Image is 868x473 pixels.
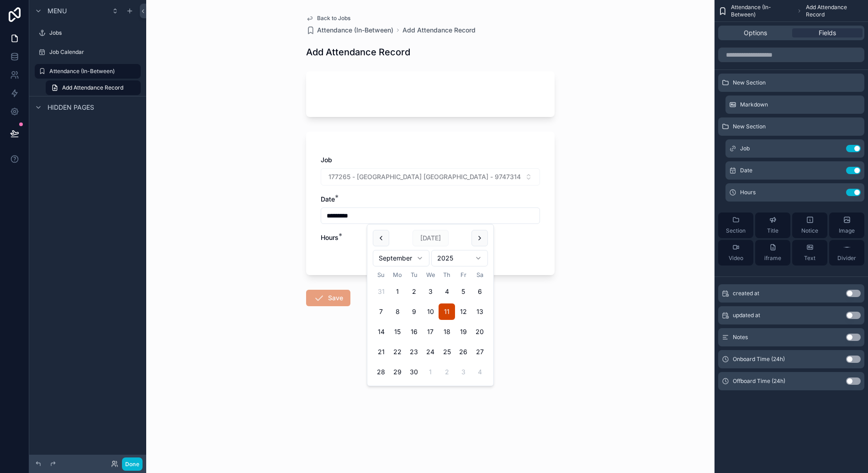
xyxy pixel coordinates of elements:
[726,227,746,234] span: Section
[35,45,141,59] a: Job Calendar
[733,290,759,297] span: created at
[740,189,756,196] span: Hours
[62,84,123,91] span: Add Attendance Record
[48,103,94,112] span: Hidden pages
[740,167,752,174] span: Date
[471,303,488,320] button: Saturday, September 13th, 2025
[755,213,790,238] button: Title
[49,48,139,56] label: Job Calendar
[792,213,827,238] button: Notice
[46,80,141,95] a: Add Attendance Record
[837,255,856,262] span: Divider
[801,227,818,234] span: Notice
[406,364,422,380] button: Tuesday, September 30th, 2025
[373,283,389,300] button: Sunday, August 31st, 2025
[471,270,488,280] th: Saturday
[422,364,439,380] button: Wednesday, October 1st, 2025
[439,303,455,320] button: Today, Thursday, September 11th, 2025, selected
[122,457,143,471] button: Done
[373,364,389,380] button: Sunday, September 28th, 2025
[744,28,767,37] span: Options
[819,28,836,37] span: Fields
[471,324,488,340] button: Saturday, September 20th, 2025
[829,213,864,238] button: Image
[439,344,455,360] button: Thursday, September 25th, 2025
[406,324,422,340] button: Tuesday, September 16th, 2025
[373,324,389,340] button: Sunday, September 14th, 2025
[455,270,471,280] th: Friday
[306,26,393,35] a: Attendance (In-Between)
[321,234,339,241] span: Hours
[373,303,389,320] button: Sunday, September 7th, 2025
[767,227,778,234] span: Title
[439,283,455,300] button: Thursday, September 4th, 2025
[306,15,350,22] a: Back to Jobs
[804,255,815,262] span: Text
[422,303,439,320] button: Wednesday, September 10th, 2025
[317,15,350,22] span: Back to Jobs
[455,303,471,320] button: Friday, September 12th, 2025
[439,364,455,380] button: Thursday, October 2nd, 2025
[731,4,793,18] span: Attendance (In-Between)
[839,227,855,234] span: Image
[733,312,760,319] span: updated at
[733,356,785,363] span: Onboard Time (24h)
[829,240,864,266] button: Divider
[422,283,439,300] button: Wednesday, September 3rd, 2025
[729,255,743,262] span: Video
[422,344,439,360] button: Wednesday, September 24th, 2025
[35,64,141,79] a: Attendance (In-Between)
[306,46,410,58] h1: Add Attendance Record
[389,324,406,340] button: Monday, September 15th, 2025
[740,145,750,152] span: Job
[389,303,406,320] button: Monday, September 8th, 2025
[718,240,753,266] button: Video
[389,364,406,380] button: Monday, September 29th, 2025
[755,240,790,266] button: iframe
[471,364,488,380] button: Saturday, October 4th, 2025
[740,101,768,108] span: Markdown
[471,344,488,360] button: Saturday, September 27th, 2025
[389,344,406,360] button: Monday, September 22nd, 2025
[764,255,781,262] span: iframe
[422,324,439,340] button: Wednesday, September 17th, 2025
[49,29,139,37] label: Jobs
[733,123,766,130] span: New Section
[49,68,135,75] label: Attendance (In-Between)
[389,270,406,280] th: Monday
[455,364,471,380] button: Friday, October 3rd, 2025
[455,283,471,300] button: Friday, September 5th, 2025
[439,324,455,340] button: Thursday, September 18th, 2025
[317,26,393,35] span: Attendance (In-Between)
[406,283,422,300] button: Tuesday, September 2nd, 2025
[422,270,439,280] th: Wednesday
[402,26,476,35] a: Add Attendance Record
[373,270,389,280] th: Sunday
[471,283,488,300] button: Saturday, September 6th, 2025
[373,344,389,360] button: Sunday, September 21st, 2025
[406,270,422,280] th: Tuesday
[733,377,785,385] span: Offboard Time (24h)
[406,303,422,320] button: Tuesday, September 9th, 2025
[718,213,753,238] button: Section
[406,344,422,360] button: Tuesday, September 23rd, 2025
[455,324,471,340] button: Friday, September 19th, 2025
[439,270,455,280] th: Thursday
[806,4,864,18] span: Add Attendance Record
[35,26,141,40] a: Jobs
[733,79,766,86] span: New Section
[455,344,471,360] button: Friday, September 26th, 2025
[321,156,332,164] span: Job
[389,283,406,300] button: Monday, September 1st, 2025
[48,6,67,16] span: Menu
[792,240,827,266] button: Text
[733,334,748,341] span: Notes
[321,195,335,203] span: Date
[373,270,488,380] table: September 2025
